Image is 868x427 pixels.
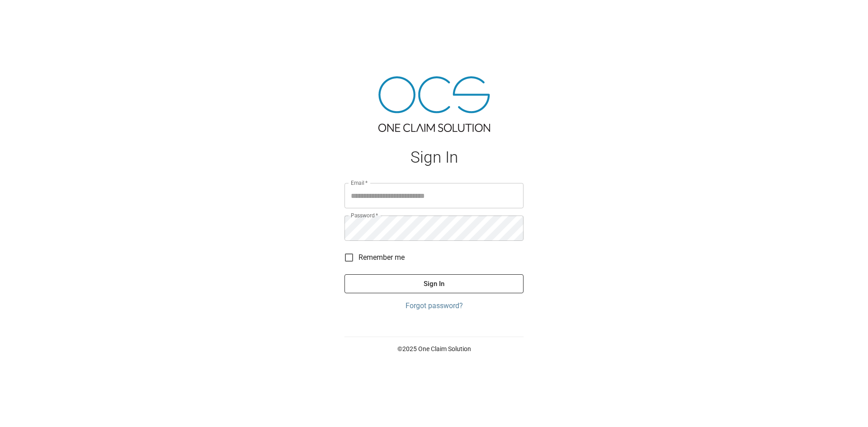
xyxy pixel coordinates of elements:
img: ocs-logo-tra.png [378,76,490,132]
p: © 2025 One Claim Solution [344,344,524,353]
button: Sign In [344,274,524,293]
label: Password [351,211,378,219]
h1: Sign In [344,148,524,167]
label: Email [351,179,368,187]
img: ocs-logo-white-transparent.png [11,5,47,23]
span: Remember me [359,252,405,263]
a: Forgot password? [344,300,524,311]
